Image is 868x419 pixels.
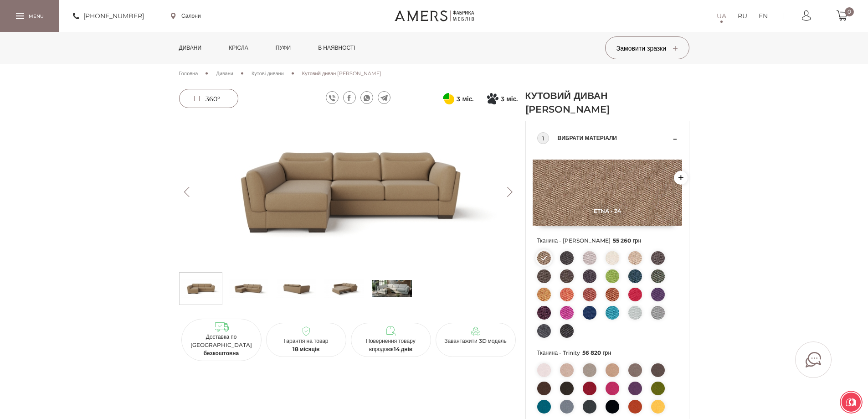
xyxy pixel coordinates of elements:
[179,69,198,78] a: Головна
[181,275,221,302] img: Кутовий диван Софія s-0
[252,69,284,78] a: Кутові дивани
[439,337,512,345] p: Завантажити 3D модель
[222,32,255,64] a: Крісла
[443,93,454,104] svg: Оплата частинами від ПриватБанку
[179,70,198,77] span: Головна
[533,207,682,214] span: Etna - 24
[252,70,284,77] span: Кутові дивани
[487,93,498,104] svg: Покупка частинами від Монобанку
[372,275,412,302] img: s_
[185,333,258,357] p: Доставка по [GEOGRAPHIC_DATA]
[360,91,373,104] a: whatsapp
[738,10,747,21] a: RU
[533,160,682,226] img: Etna - 24
[277,275,316,302] img: Кутовий диван Софія s-2
[311,32,362,64] a: в наявності
[558,133,671,144] span: Вибрати матеріали
[343,91,356,104] a: facebook
[179,89,238,108] a: 360°
[525,89,630,116] h1: Кутовий диван [PERSON_NAME]
[171,12,201,20] a: Салони
[179,187,195,197] button: Previous
[613,237,642,244] span: 55 260 грн
[502,187,518,197] button: Next
[537,235,678,247] span: Тканина - [PERSON_NAME]
[73,10,144,21] a: [PHONE_NUMBER]
[616,44,678,52] span: Замовити зразки
[354,337,427,353] p: Повернення товару впродовж
[270,337,343,353] p: Гарантія на товар
[501,93,518,104] span: 3 міс.
[204,350,239,357] b: безкоштовна
[172,32,209,64] a: Дивани
[394,346,413,352] b: 14 днів
[582,349,611,356] span: 56 820 грн
[457,93,473,104] span: 3 міс.
[378,91,390,104] a: telegram
[759,10,768,21] a: EN
[216,70,233,77] span: Дивани
[269,32,298,64] a: Пуфи
[537,132,549,144] div: 1
[717,10,726,21] a: UA
[229,275,268,302] img: Кутовий диван Софія s-1
[205,95,220,103] span: 360°
[216,69,233,78] a: Дивани
[326,91,339,104] a: viber
[324,275,364,302] img: Кутовий диван Софія s-3
[845,7,854,16] span: 0
[179,116,518,268] img: Кутовий диван Софія -0
[537,347,678,359] span: Тканина - Trinity
[605,36,689,59] button: Замовити зразки
[293,346,320,352] b: 18 місяців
